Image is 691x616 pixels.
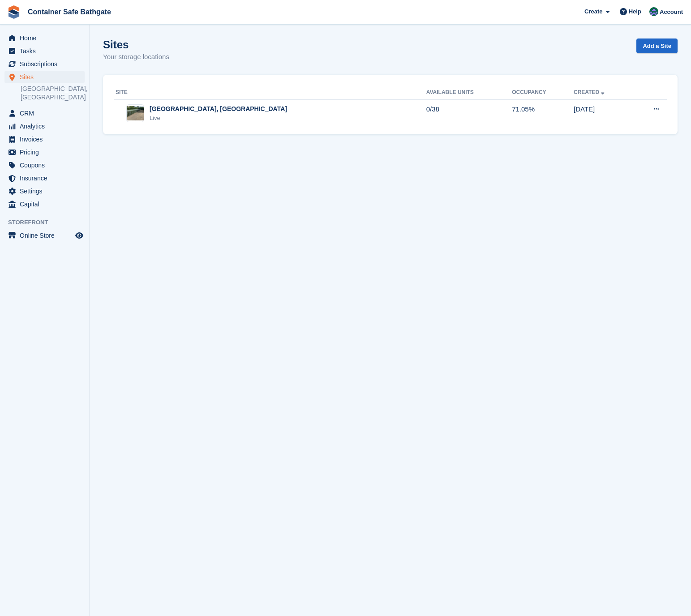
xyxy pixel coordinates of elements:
a: menu [4,229,85,242]
span: Pricing [20,146,73,158]
td: 71.05% [512,99,574,127]
a: menu [4,120,85,133]
td: 0/38 [426,99,512,127]
img: stora-icon-8386f47178a22dfd0bd8f6a31ec36ba5ce8667c1dd55bd0f319d3a0aa187defe.svg [7,5,21,19]
div: Live [150,114,287,123]
a: Add a Site [636,38,678,53]
th: Occupancy [512,86,574,100]
a: [GEOGRAPHIC_DATA], [GEOGRAPHIC_DATA] [21,85,85,102]
th: Site [114,86,426,100]
a: menu [4,146,85,158]
span: Invoices [20,133,73,145]
a: menu [4,185,85,197]
span: Create [584,7,602,16]
span: Analytics [20,120,73,133]
a: menu [4,58,85,70]
div: [GEOGRAPHIC_DATA], [GEOGRAPHIC_DATA] [150,104,287,114]
th: Available Units [426,86,512,100]
span: Storefront [8,218,89,227]
img: Image of Whiteside Industrial Estate, Bathgate site [127,106,144,120]
td: [DATE] [574,99,633,127]
span: Subscriptions [20,58,73,70]
a: Created [574,89,606,95]
a: menu [4,172,85,184]
a: menu [4,107,85,120]
a: menu [4,159,85,171]
a: menu [4,133,85,145]
span: Sites [20,71,73,83]
a: menu [4,32,85,44]
span: Home [20,32,73,44]
p: Your storage locations [103,52,169,62]
a: menu [4,71,85,83]
a: Container Safe Bathgate [24,4,115,19]
span: Coupons [20,159,73,171]
span: Account [660,8,683,17]
h1: Sites [103,38,169,51]
span: CRM [20,107,73,120]
span: Capital [20,198,73,210]
span: Online Store [20,229,73,242]
span: Tasks [20,45,73,57]
img: Louis DiResta [649,7,658,16]
a: menu [4,198,85,210]
a: Preview store [74,230,85,241]
span: Insurance [20,172,73,184]
span: Settings [20,185,73,197]
a: menu [4,45,85,57]
span: Help [629,7,641,16]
